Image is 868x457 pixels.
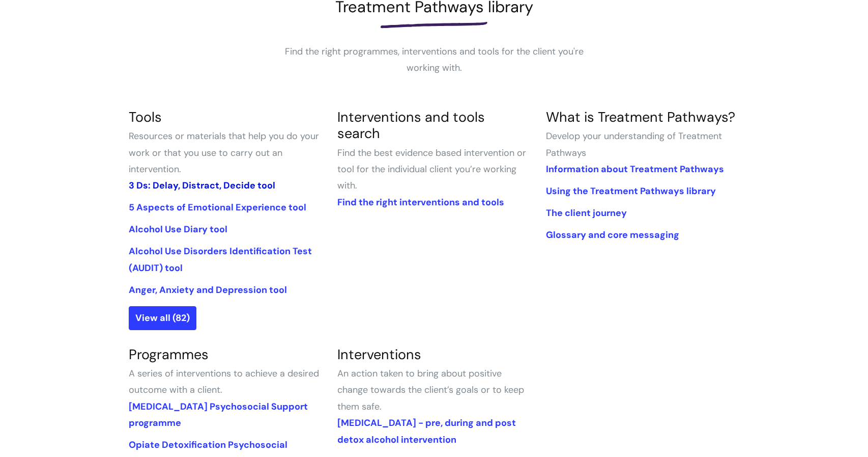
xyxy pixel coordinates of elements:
[337,367,524,413] span: An action taken to bring about positive change towards the client’s goals or to keep them safe.
[129,130,319,175] span: Resources or materials that help you do your work or that you use to carry out an intervention.
[281,43,587,76] p: Find the right programmes, interventions and tools for the client you're working with.
[129,108,162,126] a: Tools
[337,147,526,192] span: Find the best evidence based intervention or tool for the individual client you’re working with.
[337,345,421,363] a: Interventions
[129,201,306,213] a: 5 Aspects of Emotional Experience tool
[546,130,722,158] span: Develop your understanding of Treatment Pathways
[337,196,504,208] a: Find the right interventions and tools
[546,207,627,219] a: The client journey
[546,163,724,175] a: Information about Treatment Pathways
[129,306,196,330] a: View all (82)
[546,185,716,197] a: Using the Treatment Pathways library
[129,223,227,235] a: Alcohol Use Diary tool
[129,179,275,192] a: 3 Ds: Delay, Distract, Decide tool
[337,108,485,142] a: Interventions and tools search
[546,229,679,241] a: Glossary and core messaging
[129,345,209,363] a: Programmes
[546,108,735,126] a: What is Treatment Pathways?
[129,367,319,396] span: A series of interventions to achieve a desired outcome with a client.
[337,417,516,445] a: [MEDICAL_DATA] - pre, during and post detox alcohol intervention
[129,400,308,429] a: [MEDICAL_DATA] Psychosocial Support programme
[129,245,312,274] a: Alcohol Use Disorders Identification Test (AUDIT) tool
[129,284,287,296] a: Anger, Anxiety and Depression tool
